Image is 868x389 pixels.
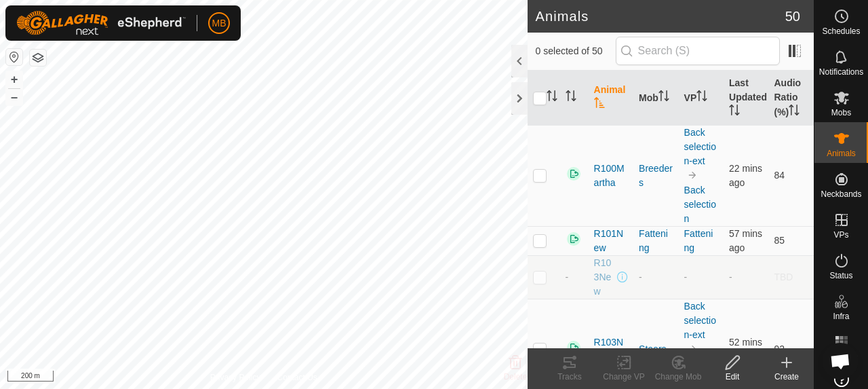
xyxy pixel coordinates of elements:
[774,344,785,354] span: 92
[6,49,22,65] button: Reset Map
[729,228,762,253] span: 14 Oct 2025, 1:58 pm
[616,37,780,65] input: Search (S)
[789,107,800,117] p-sorticon: Activate to sort
[6,89,22,105] button: –
[831,109,851,117] span: Mobs
[212,16,226,31] span: MB
[729,337,762,362] span: 14 Oct 2025, 2:03 pm
[536,8,785,24] h2: Animals
[566,166,582,182] img: returning on
[729,107,740,117] p-sorticon: Activate to sort
[833,231,848,239] span: VPs
[542,371,597,383] div: Tracks
[687,344,698,354] img: to
[684,272,688,282] app-display-virtual-paddock-transition: -
[684,127,716,166] a: Back selection-ext
[684,301,716,340] a: Back selection-ext
[833,312,849,320] span: Infra
[819,68,863,76] span: Notifications
[536,44,616,58] span: 0 selected of 50
[639,162,673,190] div: Breeders
[589,71,633,126] th: Animal
[210,371,261,384] a: Privacy Policy
[566,272,569,282] span: -
[594,335,628,364] span: R103New
[30,50,46,66] button: Map Layers
[705,371,759,383] div: Edit
[6,71,22,88] button: +
[594,256,614,299] span: R103New
[594,162,628,190] span: R100Martha
[633,71,678,126] th: Mob
[594,227,628,255] span: R101New
[774,235,785,246] span: 85
[729,163,762,188] span: 14 Oct 2025, 2:33 pm
[679,71,724,126] th: VP
[566,231,582,247] img: returning on
[829,272,852,280] span: Status
[566,339,582,356] img: returning on
[594,99,605,110] p-sorticon: Activate to sort
[759,371,814,383] div: Create
[658,92,669,103] p-sorticon: Activate to sort
[825,353,858,361] span: Heatmap
[639,227,673,255] div: Fattening
[822,27,860,35] span: Schedules
[696,92,707,103] p-sorticon: Activate to sort
[687,170,698,181] img: to
[547,92,557,103] p-sorticon: Activate to sort
[822,343,859,379] div: Open chat
[597,371,651,383] div: Change VP
[774,272,793,282] span: TBD
[639,342,673,356] div: Steers
[821,190,861,198] span: Neckbands
[827,149,856,158] span: Animals
[651,371,705,383] div: Change Mob
[774,170,785,181] span: 84
[16,11,186,35] img: Gallagher Logo
[785,6,800,26] span: 50
[729,272,732,282] span: -
[277,371,317,384] a: Contact Us
[684,185,716,224] a: Back selection
[724,71,768,126] th: Last Updated
[768,71,814,126] th: Audio Ratio (%)
[566,92,576,103] p-sorticon: Activate to sort
[639,270,673,284] div: -
[684,228,713,253] a: Fattening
